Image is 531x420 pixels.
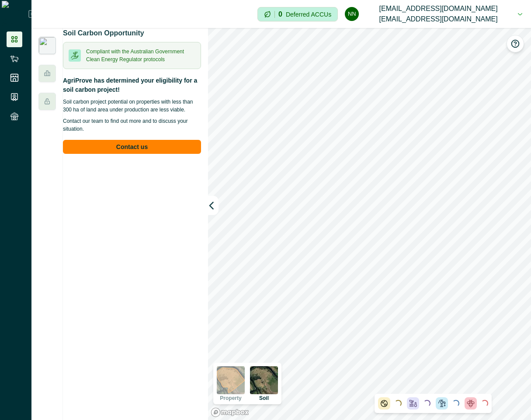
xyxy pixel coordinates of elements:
[278,11,282,18] p: 0
[2,1,28,27] img: Logo
[63,28,144,38] p: Soil Carbon Opportunity
[63,76,201,94] p: AgriProve has determined your eligibility for a soil carbon project!
[250,366,278,394] img: soil preview
[220,396,241,401] p: Property
[63,117,201,133] p: Contact our team to find out more and to discuss your situation.
[38,37,56,54] img: insight_carbon.png
[63,98,201,114] p: Soil carbon project potential on properties with less than 300 ha of land area under production a...
[63,140,201,154] button: Contact us
[259,396,269,401] p: Soil
[86,48,195,63] p: Compliant with the Australian Government Clean Energy Regulator protocols
[286,11,331,17] p: Deferred ACCUs
[217,366,245,394] img: property preview
[208,28,531,420] canvas: Map
[211,407,249,417] a: Mapbox logo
